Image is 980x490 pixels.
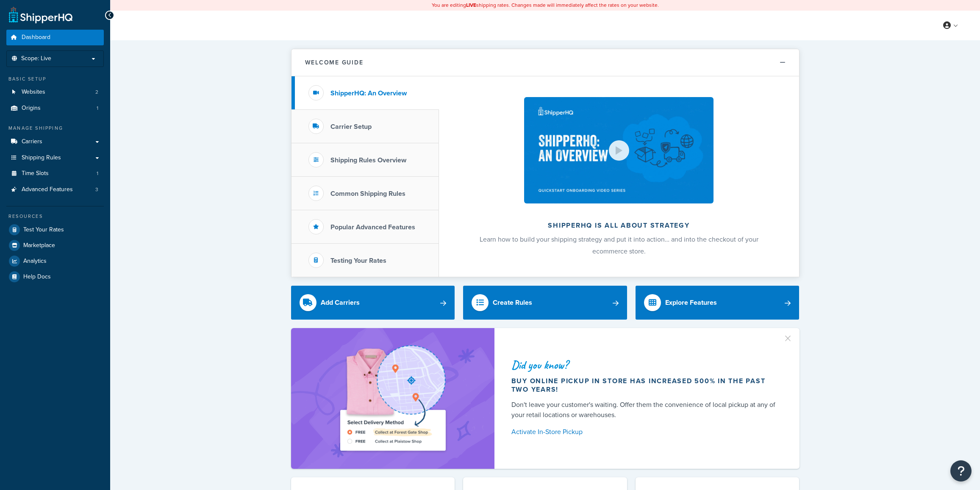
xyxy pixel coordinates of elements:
div: Add Carriers [321,297,360,309]
img: ad-shirt-map-b0359fc47e01cab431d101c4b569394f6a03f54285957d908178d52f29eb9668.png [316,341,469,456]
h3: Popular Advanced Features [330,223,415,231]
a: Websites2 [6,84,104,100]
li: Origins [6,100,104,116]
span: Websites [22,89,45,96]
li: Websites [6,84,104,100]
a: Carriers [6,134,104,150]
span: Advanced Features [22,186,73,193]
a: Time Slots1 [6,166,104,181]
a: Marketplace [6,238,104,253]
span: Analytics [23,258,47,265]
span: Test Your Rates [23,226,64,234]
a: Test Your Rates [6,222,104,237]
span: 1 [97,170,98,177]
b: LIVE [466,1,476,9]
li: Time Slots [6,166,104,181]
li: Advanced Features [6,182,104,198]
div: Create Rules [493,297,532,309]
div: Don't leave your customer's waiting. Offer them the convenience of local pickup at any of your re... [511,400,779,420]
div: Resources [6,213,104,220]
span: Help Docs [23,273,51,281]
button: Open Resource Center [950,460,972,482]
span: Dashboard [22,34,50,41]
span: Shipping Rules [22,154,61,161]
a: Help Docs [6,269,104,284]
span: Time Slots [22,170,49,177]
h3: Testing Your Rates [330,257,386,264]
div: Explore Features [665,297,717,309]
h2: ShipperHQ is all about strategy [461,222,777,229]
div: Buy online pickup in store has increased 500% in the past two years! [511,377,779,394]
a: Analytics [6,253,104,269]
a: Advanced Features3 [6,182,104,198]
h3: Carrier Setup [330,123,372,131]
span: Origins [22,105,41,112]
span: Learn how to build your shipping strategy and put it into action… and into the checkout of your e... [480,234,758,256]
div: Basic Setup [6,75,104,83]
span: Carriers [22,138,42,145]
a: Create Rules [463,286,627,320]
span: 2 [95,89,98,96]
a: Origins1 [6,100,104,116]
button: Welcome Guide [292,49,799,76]
a: Activate In-Store Pickup [511,426,779,438]
span: 3 [95,186,98,193]
h3: ShipperHQ: An Overview [330,89,407,97]
span: Marketplace [23,242,55,249]
a: Shipping Rules [6,150,104,166]
a: Explore Features [636,286,800,320]
h3: Shipping Rules Overview [330,156,406,164]
h3: Common Shipping Rules [330,190,405,198]
img: ShipperHQ is all about strategy [524,97,713,203]
a: Add Carriers [291,286,455,320]
h2: Welcome Guide [305,59,364,66]
span: Scope: Live [21,55,51,62]
div: Did you know? [511,359,779,371]
span: 1 [97,105,98,112]
div: Manage Shipping [6,125,104,132]
a: Dashboard [6,30,104,45]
